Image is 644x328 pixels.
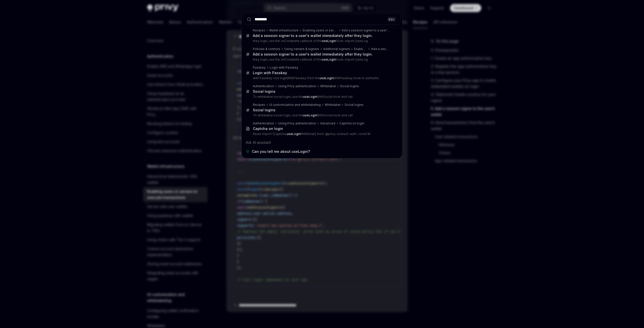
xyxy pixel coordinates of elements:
p: they login, use the onComplete callback of the hook: import {useLog [253,58,390,62]
div: Additional signers [323,47,350,51]
b: useLogin [322,39,336,43]
p: they login, use the onComplete callback of the hook: import {useLog [253,39,390,43]
div: Add a session signer to a user's wallet immediately after they login. [253,52,373,57]
div: Using Privy authentication [278,84,316,88]
p: React import {Captcha, WithEmail} from '@privy-io/react-auth'; const M [253,132,390,136]
div: Social logins [340,84,359,88]
span: Can you tell me about useLogin? [252,149,310,154]
div: Recipes [253,103,265,107]
div: UI customization and whitelabeling [269,103,321,107]
div: Passkey [253,66,266,70]
div: Authentication [253,84,274,88]
b: useLogin [303,113,317,117]
div: Login with Passkey [270,66,298,70]
div: Add a session signer to a user's wallet immediately after they login. [253,33,373,38]
div: Captcha on login [253,126,283,131]
div: Social logins [253,89,275,94]
div: Enabling users or servers to execute transactions [303,28,338,32]
div: Whitelabel [320,84,336,88]
div: Advanced [320,121,335,125]
div: Policies & controls [253,47,280,51]
div: Recipes [253,28,265,32]
div: Add a session signer to a user's wallet immediately after they login. [342,28,390,32]
b: useLogin [287,132,300,136]
div: Enabling users or servers to execute transactions [354,47,367,51]
div: Ask AI assistant [243,138,401,147]
div: Whitelabel [325,103,341,107]
div: Add a session signer to a user's wallet immediately after they login. [371,47,390,51]
div: Using Privy authentication [278,121,316,125]
b: useLogin [320,76,333,80]
div: Using owners & signers [284,47,319,51]
div: Authentication [253,121,274,125]
b: useLogin [322,58,336,61]
p: To whitelabel social login, use the WithSocial hook and call [253,95,390,99]
p: To whitelabel social login, use the WithSocial hook and call [253,113,390,117]
div: Wallet infrastructure [269,28,299,32]
b: useLogin [303,95,317,99]
div: Login with Passkey [253,71,287,75]
div: ESC [387,17,396,22]
div: Social logins [253,108,275,112]
div: Social logins [345,103,364,107]
p: with Passkey Use loginWithPasskey from the WithPasskey hook to authentic [253,76,390,80]
div: Captcha on login [339,121,364,125]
